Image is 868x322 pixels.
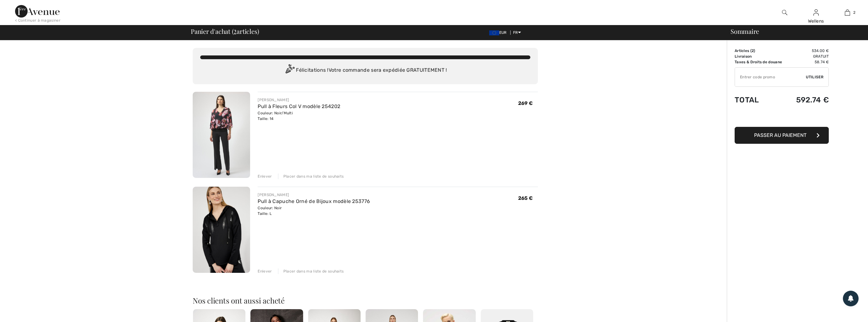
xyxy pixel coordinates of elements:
[735,68,806,86] input: Code promo
[489,30,509,35] span: EUR
[752,49,754,53] span: 2
[15,18,61,23] div: < Continuer à magasiner
[278,174,344,179] div: Placer dans ma liste de souhaits
[735,127,829,144] button: Passer au paiement
[845,9,850,16] img: Mon panier
[191,28,259,34] span: Panier d'achat ( articles)
[200,64,530,77] div: Félicitations ! Votre commande sera expédiée GRATUITEMENT !
[258,192,370,198] div: [PERSON_NAME]
[735,59,790,65] td: Taxes & Droits de douane
[518,100,533,106] span: 269 €
[754,132,806,138] span: Passer au paiement
[258,198,370,204] a: Pull à Capuche Orné de Bijoux modèle 253776
[806,74,823,80] span: Utiliser
[258,205,370,216] div: Couleur: Noir Taille: L
[258,174,272,179] div: Enlever
[735,89,790,111] td: Total
[258,268,272,274] div: Enlever
[283,64,296,77] img: Congratulation2.svg
[801,18,831,24] div: Wellens
[782,9,787,16] img: recherche
[790,54,829,59] td: Gratuit
[832,9,863,16] a: 2
[15,5,60,18] img: 1ère Avenue
[813,9,819,16] img: Mes infos
[723,28,864,34] div: Sommaire
[790,48,829,54] td: 534.00 €
[258,103,340,109] a: Pull à Fleurs Col V modèle 254202
[233,27,237,35] span: 2
[193,92,250,178] img: Pull à Fleurs Col V modèle 254202
[853,10,855,15] span: 2
[735,48,790,54] td: Articles ( )
[258,97,340,103] div: [PERSON_NAME]
[193,187,250,273] img: Pull à Capuche Orné de Bijoux modèle 253776
[278,268,344,274] div: Placer dans ma liste de souhaits
[790,59,829,65] td: 58.74 €
[193,297,538,304] h2: Nos clients ont aussi acheté
[258,110,340,122] div: Couleur: Noir/Multi Taille: 14
[513,30,521,35] span: FR
[518,195,533,201] span: 265 €
[790,89,829,111] td: 592.74 €
[735,111,829,125] iframe: PayPal
[489,30,499,35] img: Euro
[735,54,790,59] td: Livraison
[813,9,819,15] a: Se connecter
